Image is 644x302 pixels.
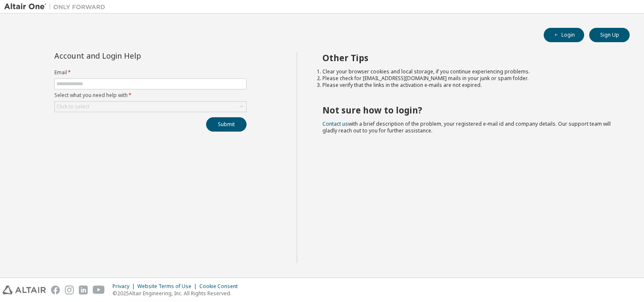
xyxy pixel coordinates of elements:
div: Privacy [113,283,137,290]
img: youtube.svg [93,286,105,294]
div: Click to select [56,103,89,110]
h2: Not sure how to login? [322,105,615,116]
div: Cookie Consent [199,283,243,290]
li: Please check for [EMAIL_ADDRESS][DOMAIN_NAME] mails in your junk or spam folder. [322,75,615,82]
img: Altair One [4,3,110,11]
img: facebook.svg [51,286,60,294]
button: Sign Up [589,28,630,42]
img: instagram.svg [65,286,74,294]
button: Submit [206,117,247,132]
button: Login [544,28,584,42]
img: altair_logo.svg [3,286,46,294]
li: Clear your browser cookies and local storage, if you continue experiencing problems. [322,68,615,75]
label: Email [54,69,247,76]
div: Website Terms of Use [137,283,199,290]
div: Click to select [55,102,246,112]
a: Contact us [322,120,348,127]
li: Please verify that the links in the activation e-mails are not expired. [322,82,615,89]
p: © 2025 Altair Engineering, Inc. All Rights Reserved. [113,290,243,297]
label: Select what you need help with [54,92,247,99]
div: Account and Login Help [54,52,208,59]
img: linkedin.svg [79,286,88,294]
span: with a brief description of the problem, your registered e-mail id and company details. Our suppo... [322,120,611,134]
h2: Other Tips [322,52,615,63]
